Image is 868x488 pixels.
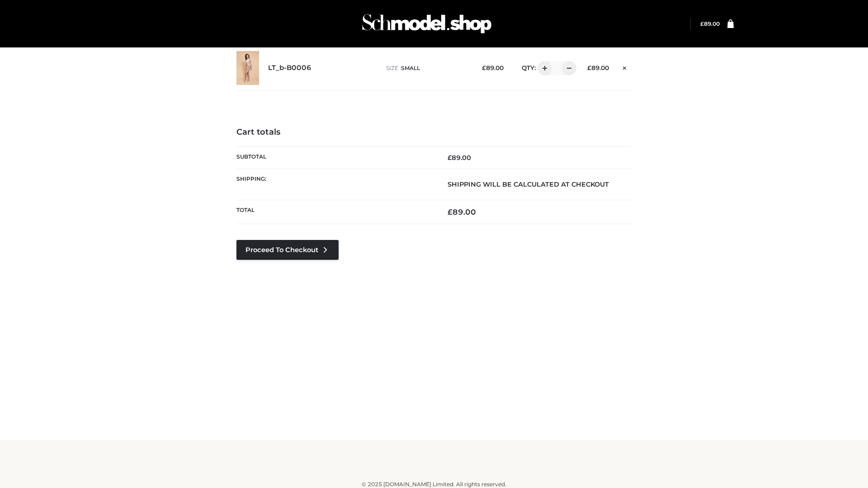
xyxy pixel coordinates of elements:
[448,154,471,162] bdi: 89.00
[482,64,486,71] span: £
[448,207,476,216] bdi: 89.00
[268,64,311,72] a: LT_b-B0006
[236,127,632,137] h4: Cart totals
[236,200,434,224] th: Total
[386,64,468,72] p: size :
[482,64,504,71] bdi: 89.00
[700,20,704,27] span: £
[236,169,434,200] th: Shipping:
[236,240,339,260] a: Proceed to Checkout
[587,64,591,71] span: £
[587,64,609,71] bdi: 89.00
[236,146,434,169] th: Subtotal
[359,6,495,42] img: Schmodel Admin 964
[448,180,609,188] strong: Shipping will be calculated at checkout
[236,51,259,85] img: LT_b-B0006 - SMALL
[448,154,452,162] span: £
[700,20,720,27] bdi: 89.00
[700,20,720,27] a: £89.00
[513,61,573,75] div: QTY:
[448,207,453,216] span: £
[401,65,420,71] span: SMALL
[618,61,632,73] a: Remove this item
